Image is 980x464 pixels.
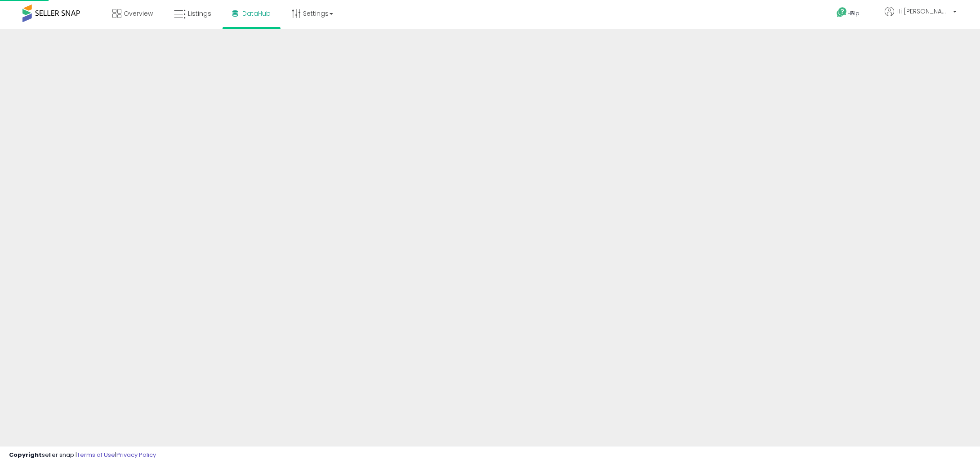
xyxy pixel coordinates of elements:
span: Hi [PERSON_NAME] [896,7,950,16]
i: Get Help [836,7,847,18]
span: Listings [188,9,211,18]
a: Hi [PERSON_NAME] [885,7,957,27]
span: Overview [124,9,153,18]
span: Help [847,9,860,17]
span: DataHub [242,9,271,18]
